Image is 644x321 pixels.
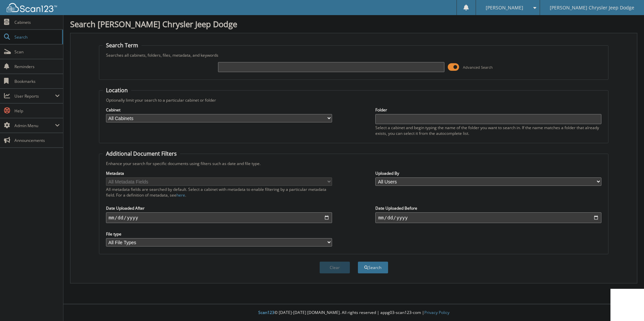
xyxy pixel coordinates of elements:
[103,42,142,49] legend: Search Term
[103,161,605,166] div: Enhance your search for specific documents using filters such as date and file type.
[14,64,60,69] span: Reminders
[550,6,634,10] span: [PERSON_NAME] Chrysler Jeep Dodge
[358,262,388,273] button: Search
[486,6,523,10] span: [PERSON_NAME]
[14,34,59,40] span: Search
[463,65,493,70] span: Advanced Search
[375,212,601,223] input: end
[176,192,185,198] a: here
[106,107,332,113] label: Cabinet
[103,87,131,94] legend: Location
[14,19,60,25] span: Cabinets
[103,97,605,103] div: Optionally limit your search to a particular cabinet or folder
[375,107,601,113] label: Folder
[14,49,60,55] span: Scan
[375,125,601,136] div: Select a cabinet and begin typing the name of the folder you want to search in. If the name match...
[106,186,332,198] div: All metadata fields are searched by default. Select a cabinet with metadata to enable filtering b...
[106,212,332,223] input: start
[103,52,605,58] div: Searches all cabinets, folders, files, metadata, and keywords
[14,123,55,128] span: Admin Menu
[7,3,57,12] img: scan123-logo-white.svg
[106,170,332,176] label: Metadata
[375,205,601,211] label: Date Uploaded Before
[320,262,350,273] button: Clear
[14,138,60,143] span: Announcements
[610,289,644,321] iframe: Chat Widget
[14,108,60,114] span: Help
[106,205,332,211] label: Date Uploaded After
[106,231,332,237] label: File type
[63,305,644,321] div: © [DATE]-[DATE] [DOMAIN_NAME]. All rights reserved | appg03-scan123-com |
[14,78,60,84] span: Bookmarks
[103,150,180,157] legend: Additional Document Filters
[375,170,601,176] label: Uploaded By
[14,93,55,99] span: User Reports
[70,18,637,30] h1: Search [PERSON_NAME] Chrysler Jeep Dodge
[424,310,449,315] a: Privacy Policy
[258,310,274,315] span: Scan123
